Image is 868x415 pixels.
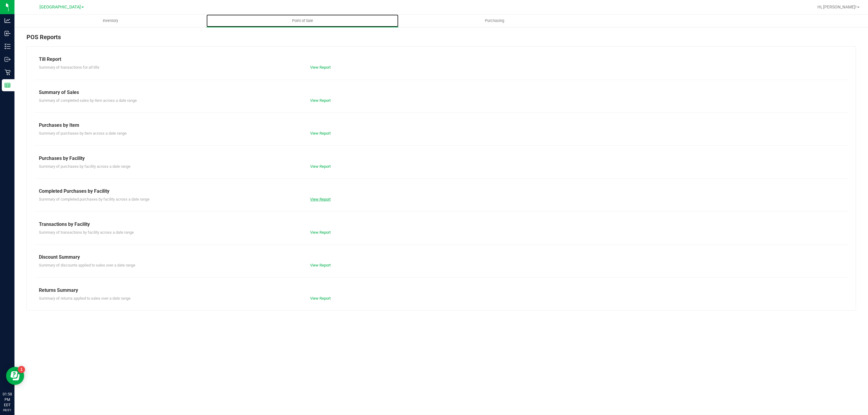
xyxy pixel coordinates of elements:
span: [GEOGRAPHIC_DATA] [39,5,81,10]
a: Inventory [14,14,206,27]
div: Till Report [39,56,844,63]
span: Summary of completed sales by item across a date range [39,98,137,103]
span: Summary of returns applied to sales over a date range [39,296,131,301]
div: Purchases by Facility [39,155,844,162]
span: Summary of transactions by facility across a date range [39,230,134,235]
a: View Report [310,164,331,169]
p: 08/21 [3,408,12,412]
span: Inventory [95,18,126,23]
div: Returns Summary [39,287,844,294]
inline-svg: Inventory [5,43,11,49]
a: View Report [310,98,331,103]
span: Summary of purchases by facility across a date range [39,164,131,169]
a: View Report [310,296,331,301]
span: Summary of discounts applied to sales over a date range [39,263,135,267]
span: Summary of completed purchases by facility across a date range [39,197,149,201]
div: Purchases by Item [39,122,844,129]
span: Point of Sale [284,18,321,23]
iframe: Resource center [6,367,24,385]
inline-svg: Reports [5,82,11,88]
p: 01:58 PM EDT [3,392,12,408]
span: Summary of transactions for all tills [39,65,99,70]
div: Discount Summary [39,254,844,261]
a: View Report [310,131,331,136]
span: Hi, [PERSON_NAME]! [817,5,857,9]
inline-svg: Analytics [5,17,11,23]
a: Purchasing [398,14,590,27]
a: View Report [310,263,331,267]
inline-svg: Outbound [5,56,11,62]
inline-svg: Inbound [5,30,11,36]
iframe: Resource center unread badge [18,366,25,373]
inline-svg: Retail [5,69,11,75]
a: View Report [310,230,331,235]
div: Completed Purchases by Facility [39,188,844,195]
a: View Report [310,197,331,201]
div: Summary of Sales [39,89,844,96]
a: View Report [310,65,331,70]
div: Transactions by Facility [39,221,844,228]
div: POS Reports [27,33,856,46]
a: Point of Sale [206,14,398,27]
span: Purchasing [477,18,512,23]
span: Summary of purchases by item across a date range [39,131,127,136]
